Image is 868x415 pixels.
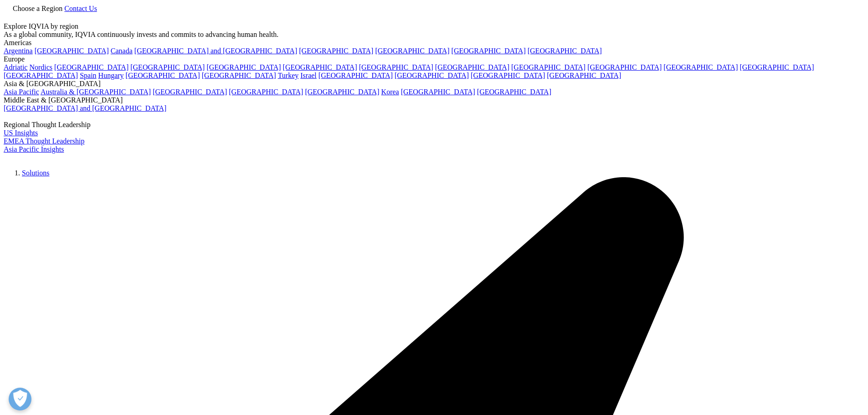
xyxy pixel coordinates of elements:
a: Asia Pacific [4,88,39,96]
div: Americas [4,39,864,47]
a: [GEOGRAPHIC_DATA] [153,88,227,96]
div: Explore IQVIA by region [4,22,864,31]
a: [GEOGRAPHIC_DATA] [54,63,128,71]
a: [GEOGRAPHIC_DATA] [477,88,551,96]
a: Turkey [278,72,299,79]
a: Argentina [4,47,33,55]
a: EMEA Thought Leadership [4,137,84,145]
a: [GEOGRAPHIC_DATA] [435,63,509,71]
a: [GEOGRAPHIC_DATA] [359,63,433,71]
a: [GEOGRAPHIC_DATA] [587,63,662,71]
a: [GEOGRAPHIC_DATA] [663,63,738,71]
a: [GEOGRAPHIC_DATA] [401,88,475,96]
a: Korea [381,88,399,96]
div: As a global community, IQVIA continuously invests and commits to advancing human health. [4,31,864,39]
a: Contact Us [64,5,97,12]
a: Hungary [98,72,124,79]
a: Asia Pacific Insights [4,145,64,153]
span: Choose a Region [13,5,62,12]
div: Regional Thought Leadership [4,121,864,129]
div: Europe [4,55,864,63]
a: Israel [300,72,317,79]
a: Adriatic [4,63,27,71]
a: [GEOGRAPHIC_DATA] [202,72,276,79]
a: [GEOGRAPHIC_DATA] [528,47,602,55]
a: [GEOGRAPHIC_DATA] [395,72,469,79]
a: [GEOGRAPHIC_DATA] [130,63,205,71]
a: US Insights [4,129,38,137]
a: [GEOGRAPHIC_DATA] [35,47,109,55]
div: Asia & [GEOGRAPHIC_DATA] [4,80,864,88]
a: [GEOGRAPHIC_DATA] [375,47,449,55]
button: Abrir preferências [9,388,31,410]
a: [GEOGRAPHIC_DATA] [126,72,200,79]
a: [GEOGRAPHIC_DATA] [283,63,357,71]
a: [GEOGRAPHIC_DATA] [471,72,545,79]
a: [GEOGRAPHIC_DATA] and [GEOGRAPHIC_DATA] [134,47,297,55]
a: Nordics [29,63,52,71]
a: [GEOGRAPHIC_DATA] [511,63,586,71]
a: Solutions [22,169,49,177]
a: [GEOGRAPHIC_DATA] [318,72,393,79]
a: [GEOGRAPHIC_DATA] [4,72,78,79]
a: [GEOGRAPHIC_DATA] [229,88,303,96]
a: [GEOGRAPHIC_DATA] [206,63,281,71]
a: [GEOGRAPHIC_DATA] and [GEOGRAPHIC_DATA] [4,104,166,112]
a: [GEOGRAPHIC_DATA] [740,63,814,71]
a: [GEOGRAPHIC_DATA] [547,72,621,79]
a: Spain [80,72,96,79]
a: Australia & [GEOGRAPHIC_DATA] [41,88,151,96]
a: [GEOGRAPHIC_DATA] [299,47,373,55]
a: Canada [111,47,133,55]
a: [GEOGRAPHIC_DATA] [305,88,379,96]
div: Middle East & [GEOGRAPHIC_DATA] [4,96,864,104]
a: [GEOGRAPHIC_DATA] [452,47,526,55]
